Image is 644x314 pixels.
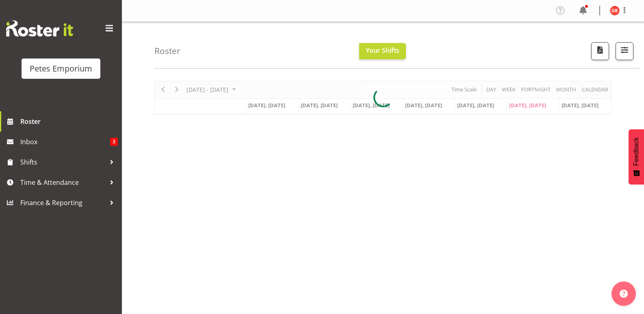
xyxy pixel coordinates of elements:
[633,137,640,166] span: Feedback
[359,43,406,59] button: Your Shifts
[110,138,118,146] span: 3
[20,197,106,209] span: Finance & Reporting
[366,46,399,55] span: Your Shifts
[154,46,180,56] h4: Roster
[20,176,106,188] span: Time & Attendance
[610,6,620,15] img: gillian-byford11184.jpg
[20,115,118,128] span: Roster
[30,63,92,75] div: Petes Emporium
[616,42,633,60] button: Filter Shifts
[629,129,644,184] button: Feedback - Show survey
[591,42,609,60] button: Download a PDF of the roster according to the set date range.
[620,290,628,298] img: help-xxl-2.png
[20,136,110,148] span: Inbox
[20,156,106,168] span: Shifts
[6,20,73,37] img: Rosterit website logo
